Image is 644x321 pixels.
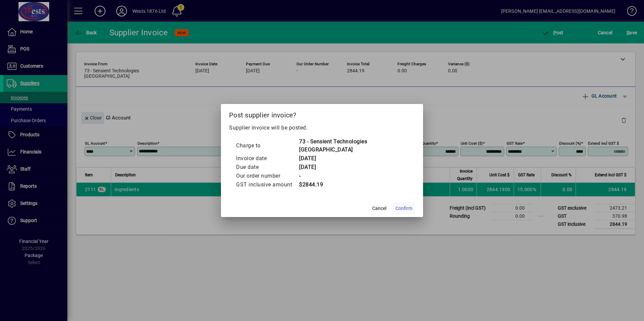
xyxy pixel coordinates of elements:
td: Invoice date [236,154,299,163]
button: Cancel [368,202,390,214]
h2: Post supplier invoice? [221,104,423,123]
p: Supplier invoice will be posted. [229,124,415,132]
td: $2844.19 [299,180,408,189]
td: GST inclusive amount [236,180,299,189]
td: 73 - Sensient Technologies [GEOGRAPHIC_DATA] [299,137,408,154]
td: Our order number [236,172,299,180]
td: Due date [236,163,299,172]
span: Cancel [372,205,386,212]
td: - [299,172,408,180]
span: Confirm [395,205,412,212]
button: Confirm [393,202,415,214]
td: Charge to [236,137,299,154]
td: [DATE] [299,154,408,163]
td: [DATE] [299,163,408,172]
